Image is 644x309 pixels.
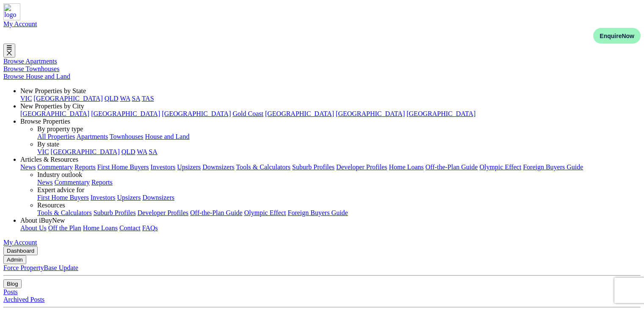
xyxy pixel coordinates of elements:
a: Tools & Calculators [37,209,92,216]
button: EnquireNow [593,28,641,44]
a: Suburb Profiles [292,163,334,171]
a: Browse Properties [20,118,70,125]
a: New Properties by City [20,102,84,110]
a: By state [37,141,59,148]
a: Archived Posts [3,296,44,303]
button: Blog [3,279,22,288]
a: WA [120,95,130,102]
a: QLD [122,148,135,155]
a: By property type [37,125,83,132]
a: Investors [91,194,116,201]
a: WA [137,148,147,155]
a: House and Land [145,133,190,140]
a: News [37,179,53,186]
a: Off the Plan [48,224,81,232]
a: [GEOGRAPHIC_DATA] [336,110,405,117]
a: About Us [20,224,47,232]
a: [GEOGRAPHIC_DATA] [265,110,334,117]
a: SA [149,148,157,155]
a: Industry outlook [37,171,82,178]
a: FAQs [142,224,158,232]
a: Browse Townhouses [3,65,59,72]
a: Gold Coast [232,110,263,117]
a: [GEOGRAPHIC_DATA] [20,110,89,117]
a: Browse House and Land [3,73,70,80]
a: Tools & Calculators [236,163,290,171]
a: [GEOGRAPHIC_DATA] [162,110,231,117]
a: Downsizers [142,194,174,201]
a: Reports [75,163,96,171]
a: Developer Profiles [138,209,188,216]
a: Apartments [76,133,108,140]
a: All Properties [37,133,75,140]
a: Suburb Profiles [94,209,136,216]
a: Upsizers [117,194,141,201]
a: Force PropertyBase Update [3,264,78,271]
button: Toggle navigation [3,44,15,58]
a: Browse Apartments [3,58,57,65]
a: First Home Buyers [97,163,149,171]
a: About iBuyNew [20,217,65,224]
a: Foreign Buyers Guide [288,209,348,216]
a: Resources [37,201,65,209]
a: New Properties by State [20,87,86,94]
a: Home Loans [83,224,118,232]
a: Contact [119,224,141,232]
a: Olympic Effect [244,209,286,216]
a: Off-the-Plan Guide [426,163,478,171]
button: Admin [3,255,26,264]
a: Commentary [54,179,90,186]
span: Now [622,33,634,39]
a: account [3,239,37,246]
a: [GEOGRAPHIC_DATA] [34,95,103,102]
a: VIC [37,148,49,155]
a: Olympic Effect [479,163,521,171]
a: Commentary [37,163,73,171]
a: SA [132,95,140,102]
a: Expert advice for [37,186,84,193]
a: navigations [3,3,641,20]
a: Off-the-Plan Guide [190,209,243,216]
a: [GEOGRAPHIC_DATA] [91,110,160,117]
a: Townhouses [110,133,144,140]
a: Foreign Buyers Guide [523,163,583,171]
a: Investors [151,163,176,171]
a: Developer Profiles [336,163,387,171]
a: account [3,20,37,28]
a: [GEOGRAPHIC_DATA] [51,148,120,155]
a: News [20,163,36,171]
a: Reports [91,179,113,186]
a: [GEOGRAPHIC_DATA] [406,110,475,117]
a: Posts [3,288,18,295]
a: TAS [142,95,154,102]
a: VIC [20,95,32,102]
a: Articles & Resources [20,156,78,163]
a: QLD [105,95,119,102]
a: First Home Buyers [37,194,89,201]
a: Upsizers [177,163,201,171]
img: logo [3,3,20,20]
a: Home Loans [389,163,424,171]
button: Dashboard [3,246,38,255]
a: Downsizers [202,163,235,171]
